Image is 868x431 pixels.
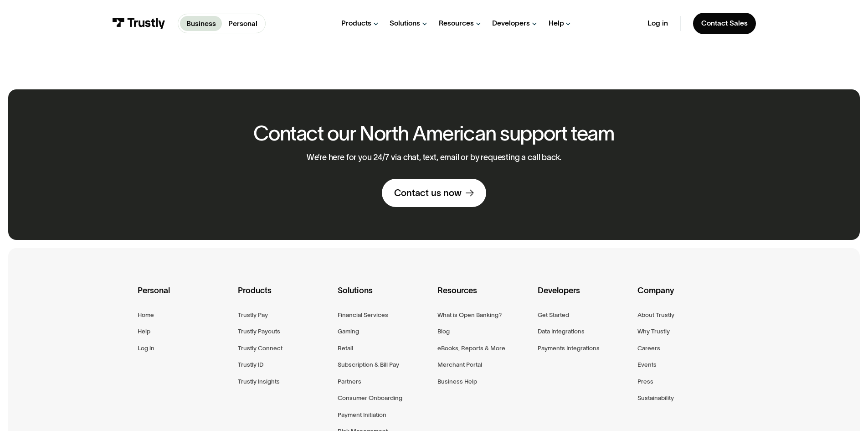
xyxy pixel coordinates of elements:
div: Resources [439,19,474,28]
div: Contact Sales [701,19,748,28]
a: Why Trustly [637,326,670,337]
div: Developers [538,284,630,310]
a: Business [180,16,222,31]
h2: Contact our North American support team [253,122,615,145]
a: Help [138,326,150,337]
a: About Trustly [637,310,674,320]
a: Blog [437,326,450,337]
div: Contact us now [394,187,462,199]
a: Contact Sales [693,13,756,34]
a: Subscription & Bill Pay [338,359,399,370]
a: Trustly Insights [238,376,280,387]
a: Trustly Pay [238,310,268,320]
a: Press [637,376,653,387]
div: Personal [138,284,230,310]
a: Get Started [538,310,569,320]
a: Partners [338,376,361,387]
a: Events [637,359,657,370]
a: Contact us now [382,179,486,207]
div: Developers [492,19,530,28]
a: Careers [637,343,660,353]
a: Retail [338,343,353,353]
div: Resources [437,284,530,310]
a: Home [138,310,154,320]
a: Payments Integrations [538,343,600,353]
p: Personal [228,18,257,29]
a: Log in [138,343,154,353]
a: Gaming [338,326,359,337]
a: Trustly ID [238,359,263,370]
a: Financial Services [338,310,388,320]
div: Products [341,19,371,28]
a: eBooks, Reports & More [437,343,505,353]
div: Solutions [390,19,420,28]
a: Consumer Onboarding [338,393,402,403]
div: Solutions [338,284,430,310]
div: Products [238,284,330,310]
div: Help [549,19,564,28]
a: Payment Initiation [338,410,386,420]
p: Business [186,18,216,29]
a: Sustainability [637,393,674,403]
a: Business Help [437,376,477,387]
a: Personal [222,16,263,31]
div: Company [637,284,730,310]
a: Trustly Connect [238,343,282,353]
a: Merchant Portal [437,359,482,370]
a: Trustly Payouts [238,326,280,337]
a: What is Open Banking? [437,310,502,320]
a: Data Integrations [538,326,585,337]
img: Trustly Logo [112,18,165,29]
p: We’re here for you 24/7 via chat, text, email or by requesting a call back. [307,153,562,163]
a: Log in [647,19,668,28]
